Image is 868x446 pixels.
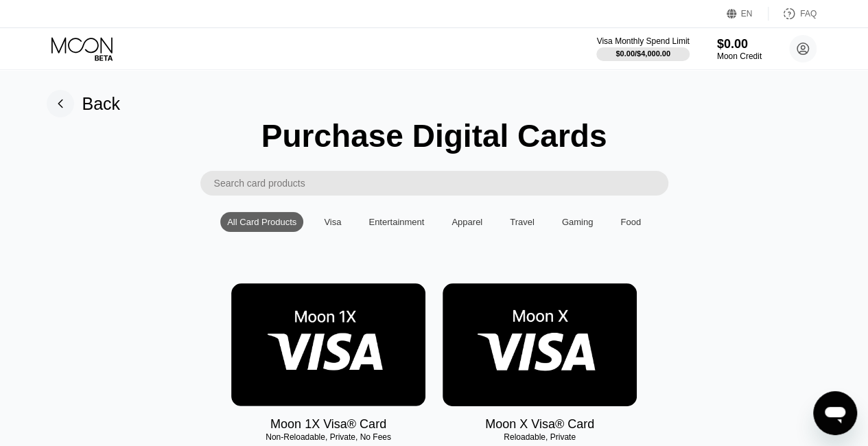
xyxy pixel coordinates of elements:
div: Apparel [451,217,482,227]
div: Back [82,94,121,114]
div: Reloadable, Private [443,432,637,442]
div: Visa [317,212,348,232]
input: Search card products [214,171,668,196]
div: Entertainment [368,217,424,227]
div: Visa [324,217,341,227]
div: Travel [503,212,541,232]
div: Purchase Digital Cards [261,117,607,154]
div: Food [620,217,641,227]
div: Travel [510,217,535,227]
div: FAQ [769,7,817,21]
div: Food [613,212,648,232]
div: $0.00 [717,37,762,51]
div: $0.00Moon Credit [717,37,762,61]
div: Visa Monthly Spend Limit [596,36,689,46]
div: Entertainment [362,212,431,232]
div: EN [727,7,769,21]
div: Moon Credit [717,51,762,61]
div: Non-Reloadable, Private, No Fees [231,432,425,442]
div: All Card Products [220,212,303,232]
div: Moon X Visa® Card [485,417,594,432]
div: EN [741,9,753,19]
div: $0.00 / $4,000.00 [615,49,670,58]
div: FAQ [800,9,817,19]
div: Gaming [555,212,600,232]
div: Visa Monthly Spend Limit$0.00/$4,000.00 [596,36,689,61]
div: Moon 1X Visa® Card [270,417,386,432]
div: Apparel [445,212,489,232]
iframe: Button to launch messaging window [813,391,857,435]
div: Gaming [562,217,594,227]
div: Back [47,90,121,117]
div: All Card Products [227,217,296,227]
